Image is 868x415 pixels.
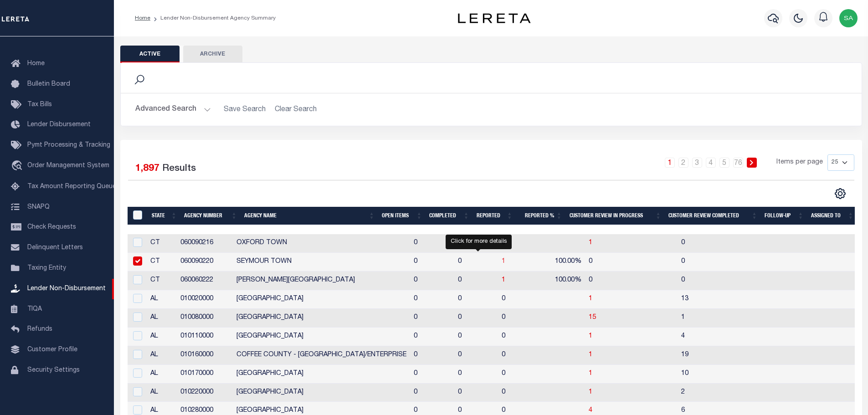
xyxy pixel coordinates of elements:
[665,207,761,225] th: Customer Review Completed: activate to sort column ascending
[147,253,177,272] td: CT
[27,286,106,292] span: Lender Non-Disbursement
[177,253,233,272] td: 060090220
[147,346,177,365] td: AL
[678,158,688,168] a: 2
[498,328,539,346] td: 0
[733,158,743,168] a: 76
[150,14,276,22] li: Lender Non-Disbursement Agency Summary
[589,407,592,414] a: 4
[678,272,767,290] td: 0
[27,245,83,251] span: Delinquent Letters
[410,290,454,309] td: 0
[378,207,426,225] th: Open Items: activate to sort column ascending
[566,207,665,225] th: Customer Review In Progress: activate to sort column ascending
[27,326,52,333] span: Refunds
[589,352,592,358] a: 1
[585,272,678,290] td: 0
[678,290,767,309] td: 13
[589,296,592,302] a: 1
[410,253,454,272] td: 0
[120,46,180,63] button: Active
[454,384,498,402] td: 0
[27,61,45,67] span: Home
[776,158,823,168] span: Items per page
[177,365,233,384] td: 010170000
[589,314,596,321] span: 15
[233,253,410,272] td: SEYMOUR TOWN
[502,258,505,265] a: 1
[678,346,767,365] td: 19
[719,158,729,168] a: 5
[233,346,410,365] td: COFFEE COUNTY - [GEOGRAPHIC_DATA]/ENTERPRISE
[233,309,410,328] td: [GEOGRAPHIC_DATA]
[177,234,233,253] td: 060090216
[589,240,592,246] a: 1
[454,309,498,328] td: 0
[678,253,767,272] td: 0
[498,309,539,328] td: 0
[27,81,70,87] span: Bulletin Board
[589,370,592,377] span: 1
[27,265,66,272] span: Taxing Entity
[678,328,767,346] td: 4
[426,207,473,225] th: Completed: activate to sort column ascending
[761,207,807,225] th: Follow-up: activate to sort column ascending
[177,272,233,290] td: 060060222
[27,347,77,353] span: Customer Profile
[589,389,592,395] a: 1
[233,365,410,384] td: [GEOGRAPHIC_DATA]
[147,272,177,290] td: CT
[27,122,91,128] span: Lender Disbursement
[454,365,498,384] td: 0
[27,102,52,108] span: Tax Bills
[27,142,110,149] span: Pymt Processing & Tracking
[410,346,454,365] td: 0
[162,162,196,176] label: Results
[410,384,454,402] td: 0
[454,290,498,309] td: 0
[135,101,211,118] button: Advanced Search
[498,346,539,365] td: 0
[839,9,858,27] img: svg+xml;base64,PHN2ZyB4bWxucz0iaHR0cDovL3d3dy53My5vcmcvMjAwMC9zdmciIHBvaW50ZXItZXZlbnRzPSJub25lIi...
[148,207,180,225] th: State: activate to sort column ascending
[410,309,454,328] td: 0
[678,234,767,253] td: 0
[539,253,585,272] td: 100.00%
[27,367,80,374] span: Security Settings
[147,309,177,328] td: AL
[410,365,454,384] td: 0
[498,290,539,309] td: 0
[233,234,410,253] td: OXFORD TOWN
[454,346,498,365] td: 0
[589,333,592,339] span: 1
[678,309,767,328] td: 1
[807,207,858,225] th: Assigned To: activate to sort column ascending
[128,207,149,225] th: MBACode
[180,207,241,225] th: Agency Number: activate to sort column ascending
[135,15,150,21] a: Home
[692,158,702,168] a: 3
[233,384,410,402] td: [GEOGRAPHIC_DATA]
[585,253,678,272] td: 0
[502,277,505,283] a: 1
[539,272,585,290] td: 100.00%
[233,290,410,309] td: [GEOGRAPHIC_DATA]
[410,272,454,290] td: 0
[177,346,233,365] td: 010160000
[11,160,26,172] i: travel_explore
[147,290,177,309] td: AL
[410,328,454,346] td: 0
[454,272,498,290] td: 0
[135,164,159,174] span: 1,897
[177,384,233,402] td: 010220000
[410,234,454,253] td: 0
[706,158,716,168] a: 4
[678,384,767,402] td: 2
[516,207,566,225] th: Reported %: activate to sort column ascending
[177,328,233,346] td: 010110000
[473,207,516,225] th: Reported: activate to sort column ascending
